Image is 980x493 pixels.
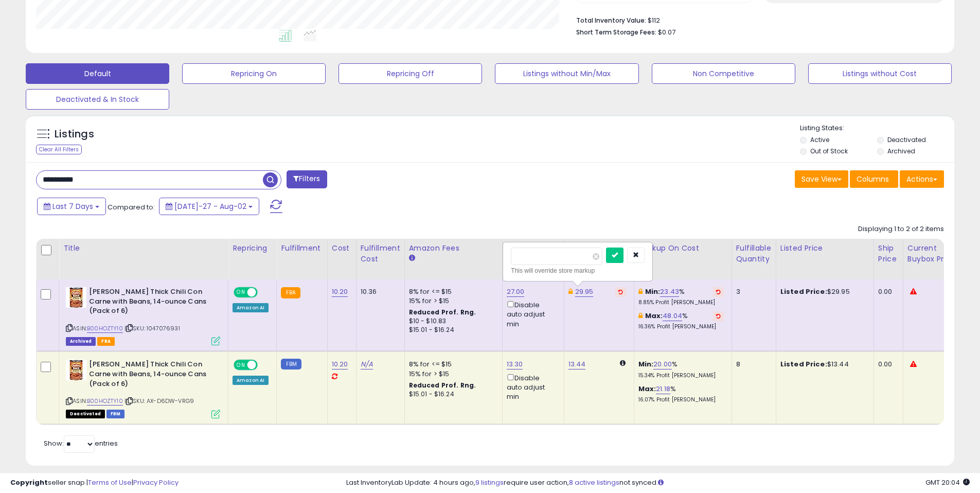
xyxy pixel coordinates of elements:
[233,303,269,312] div: Amazon AI
[346,478,970,488] div: Last InventoryLab Update: 4 hours ago, require user action, not synced.
[638,384,656,394] b: Max:
[638,360,724,379] div: %
[780,359,827,369] b: Listed Price:
[87,397,123,406] a: B00HOZTY10
[736,287,768,296] div: 3
[638,299,724,306] p: 8.85% Profit [PERSON_NAME]
[736,243,772,265] div: Fulfillable Quantity
[887,135,926,144] label: Deactivated
[810,135,829,144] label: Active
[182,63,326,84] button: Repricing On
[780,287,827,296] b: Listed Price:
[800,124,954,133] p: Listing States:
[409,296,494,306] div: 15% for > $15
[88,478,132,487] a: Terms of Use
[638,359,654,369] b: Min:
[235,361,247,369] span: ON
[900,170,944,188] button: Actions
[810,147,848,155] label: Out of Stock
[256,361,273,369] span: OFF
[808,63,952,84] button: Listings without Cost
[409,243,498,254] div: Amazon Fees
[97,337,115,346] span: FBA
[780,360,866,369] div: $13.44
[878,243,899,265] div: Ship Price
[361,243,400,265] div: Fulfillment Cost
[575,287,594,297] a: 29.95
[495,63,638,84] button: Listings without Min/Max
[656,384,670,394] a: 21.18
[634,239,732,279] th: The percentage added to the cost of goods (COGS) that forms the calculator for Min & Max prices.
[652,63,795,84] button: Non Competitive
[569,478,619,487] a: 8 active listings
[233,376,269,385] div: Amazon AI
[409,254,415,263] small: Amazon Fees.
[44,438,118,448] span: Show: entries
[361,359,373,369] a: N/A
[638,384,724,403] div: %
[409,326,494,334] div: $15.01 - $16.24
[66,360,220,417] div: ASIN:
[795,170,848,188] button: Save View
[736,360,768,369] div: 8
[409,308,476,316] b: Reduced Prof. Rng.
[645,311,663,321] b: Max:
[332,359,348,369] a: 10.20
[638,243,727,254] div: Markup on Cost
[576,16,646,25] b: Total Inventory Value:
[475,478,504,487] a: 9 listings
[409,287,494,296] div: 8% for <= $15
[89,287,214,319] b: [PERSON_NAME] Thick Chili Con Carne with Beans, 14-ounce Cans (Pack of 6)
[124,324,180,332] span: | SKU: 1047076931
[10,478,179,488] div: seller snap | |
[281,359,301,369] small: FBM
[87,324,123,333] a: B00HOZTY10
[858,224,944,234] div: Displaying 1 to 2 of 2 items
[409,381,476,390] b: Reduced Prof. Rng.
[658,27,675,37] span: $0.07
[645,287,661,296] b: Min:
[568,359,586,369] a: 13.44
[26,89,169,110] button: Deactivated & In Stock
[638,323,724,330] p: 16.36% Profit [PERSON_NAME]
[660,287,679,297] a: 23.43
[332,243,352,254] div: Cost
[281,243,323,254] div: Fulfillment
[925,478,970,487] span: 2025-08-10 20:04 GMT
[653,359,672,369] a: 20.00
[878,287,895,296] div: 0.00
[409,360,494,369] div: 8% for <= $15
[850,170,898,188] button: Columns
[409,369,494,379] div: 15% for > $15
[638,396,724,403] p: 16.07% Profit [PERSON_NAME]
[66,410,105,418] span: All listings that are unavailable for purchase on Amazon for any reason other than out-of-stock
[10,478,48,487] strong: Copyright
[638,372,724,379] p: 15.34% Profit [PERSON_NAME]
[26,63,169,84] button: Default
[55,127,94,142] h5: Listings
[66,287,220,344] div: ASIN:
[409,317,494,326] div: $10 - $10.83
[409,390,494,399] div: $15.01 - $16.24
[663,311,682,321] a: 48.04
[638,287,724,306] div: %
[878,360,895,369] div: 0.00
[63,243,224,254] div: Title
[576,13,936,26] li: $112
[159,198,259,215] button: [DATE]-27 - Aug-02
[507,372,556,402] div: Disable auto adjust min
[124,397,194,405] span: | SKU: AX-D6DW-VRG9
[66,337,96,346] span: Listings that have been deleted from Seller Central
[66,287,86,308] img: 51l4LbnS9YL._SL40_.jpg
[780,243,869,254] div: Listed Price
[507,299,556,329] div: Disable auto adjust min
[37,198,106,215] button: Last 7 Days
[857,174,889,184] span: Columns
[780,287,866,296] div: $29.95
[332,287,348,297] a: 10.20
[507,359,523,369] a: 13.30
[281,287,300,298] small: FBA
[287,170,327,188] button: Filters
[52,201,93,212] span: Last 7 Days
[108,202,155,212] span: Compared to:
